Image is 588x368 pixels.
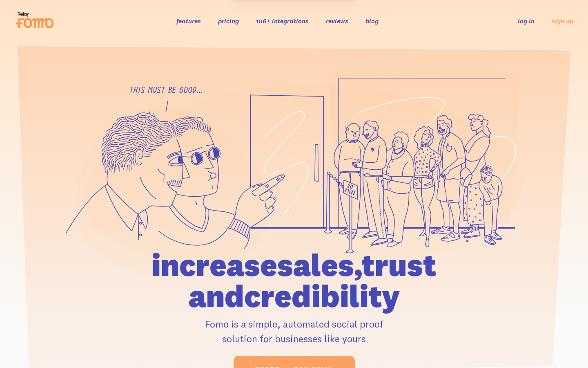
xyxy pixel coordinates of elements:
a: reviews [326,17,348,25]
p: Fomo is a simple, automated social proof solution for businesses like yours [105,316,483,346]
a: blog [365,17,379,25]
h1: increase sales, trust and credibility [105,249,483,312]
a: log in [518,17,535,25]
a: features [176,17,201,25]
a: pricing [218,17,239,25]
a: sign up [552,17,573,25]
a: 106+ integrations [256,17,309,25]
